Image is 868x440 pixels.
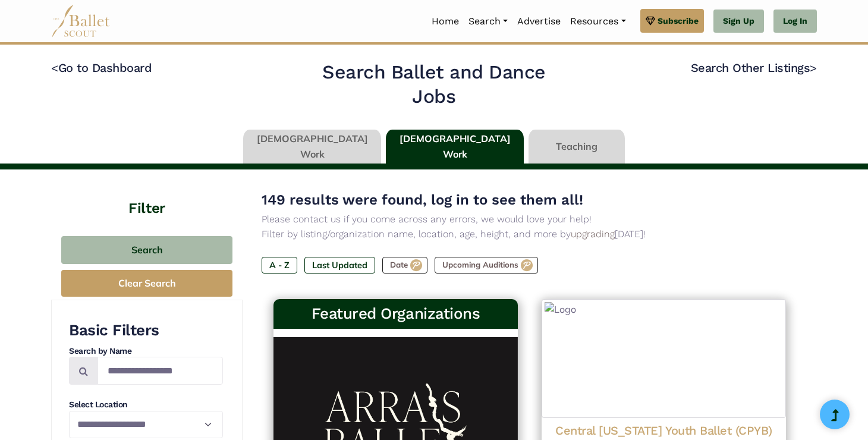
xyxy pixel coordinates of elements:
li: [DEMOGRAPHIC_DATA] Work [383,130,526,164]
a: upgrading [571,228,615,240]
a: Advertise [512,9,565,34]
button: Search [61,236,232,264]
img: Logo [542,299,786,418]
label: A - Z [262,257,297,274]
h2: Search Ballet and Dance Jobs [300,60,568,109]
a: Subscribe [640,9,704,33]
a: <Go to Dashboard [51,61,152,75]
p: Please contact us if you come across any errors, we would love your help! [262,212,798,227]
img: gem.svg [646,14,655,27]
h3: Featured Organizations [283,304,508,324]
code: < [51,60,58,75]
code: > [810,60,817,75]
a: Search [464,9,512,34]
h4: Select Location [69,399,223,411]
a: Sign Up [713,10,764,33]
label: Upcoming Auditions [435,257,538,274]
h4: Search by Name [69,345,223,357]
input: Search by names... [98,357,223,385]
p: Filter by listing/organization name, location, age, height, and more by [DATE]! [262,227,798,242]
h3: Basic Filters [69,320,223,341]
h4: Central [US_STATE] Youth Ballet (CPYB) [551,423,776,438]
span: Subscribe [658,14,699,27]
a: Resources [565,9,630,34]
li: Teaching [526,130,627,164]
li: [DEMOGRAPHIC_DATA] Work [241,130,383,164]
span: 149 results were found, log in to see them all! [262,191,583,208]
label: Last Updated [304,257,375,274]
h4: Filter [51,169,243,218]
a: Home [427,9,464,34]
a: Log In [773,10,817,33]
button: Clear Search [61,270,232,297]
a: Search Other Listings> [691,61,817,75]
label: Date [382,257,427,274]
